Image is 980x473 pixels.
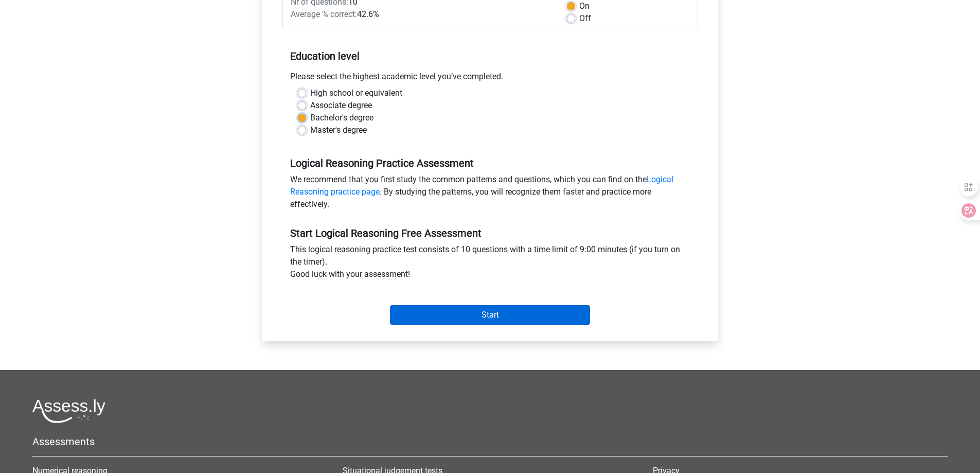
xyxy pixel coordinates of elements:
label: Master's degree [310,124,367,136]
div: This logical reasoning practice test consists of 10 questions with a time limit of 9:00 minutes (... [282,243,698,285]
h5: Assessments [32,435,948,448]
h5: Logical Reasoning Practice Assessment [290,157,690,169]
label: High school or equivalent [310,87,402,99]
label: Off [579,12,591,25]
h5: Start Logical Reasoning Free Assessment [290,227,690,239]
span: Average % correct: [291,9,357,19]
input: Start [390,305,590,325]
label: Bachelor's degree [310,112,373,124]
div: We recommend that you first study the common patterns and questions, which you can find on the . ... [282,173,698,215]
div: Please select the highest academic level you’ve completed. [282,71,698,87]
img: Assessly logo [32,399,105,423]
label: Associate degree [310,99,372,112]
h5: Education level [290,46,690,66]
div: 42.6% [283,8,559,21]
